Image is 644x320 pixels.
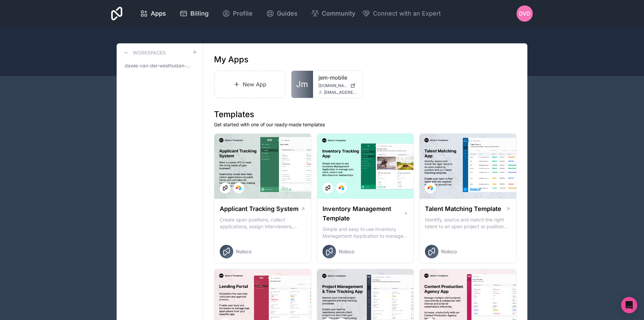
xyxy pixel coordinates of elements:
img: Airtable Logo [428,185,433,191]
span: Community [322,9,355,18]
a: dawie-van-der-westhuizen-workspace [122,60,197,72]
span: [EMAIL_ADDRESS][DOMAIN_NAME] [324,90,357,95]
button: Connect with an Expert [362,9,441,18]
h1: Talent Matching Template [425,204,501,214]
img: Airtable Logo [339,185,344,191]
p: Get started with one of our ready-made templates [214,121,517,128]
h1: Templates [214,109,517,120]
span: Dvd [519,9,530,18]
h1: My Apps [214,54,248,65]
span: Apps [151,9,166,18]
a: Billing [174,6,214,21]
span: dawie-van-der-westhuizen-workspace [125,62,192,69]
p: Identify, source and match the right talent to an open project or position with our Talent Matchi... [425,216,511,230]
h1: Applicant Tracking System [220,204,299,214]
span: Billing [190,9,209,18]
h3: Workspaces [133,49,166,56]
div: Open Intercom Messenger [621,297,637,313]
a: Guides [261,6,303,21]
p: Create open positions, collect applications, assign interviewers, centralise candidate feedback a... [220,216,306,230]
span: Noloco [441,248,457,255]
h1: Inventory Management Template [323,204,404,223]
a: Apps [135,6,171,21]
a: jem-mobile [318,73,357,82]
span: Noloco [236,248,252,255]
span: Profile [233,9,253,18]
a: Workspaces [122,49,166,57]
a: [DOMAIN_NAME] [318,83,357,88]
a: Jm [291,71,313,98]
p: Simple and easy to use Inventory Management Application to manage your stock, orders and Manufact... [323,226,408,239]
span: Guides [277,9,297,18]
span: [DOMAIN_NAME] [318,83,348,88]
img: Airtable Logo [236,185,241,191]
a: New App [214,70,286,98]
span: Jm [296,79,308,90]
span: Connect with an Expert [373,9,441,18]
span: Noloco [339,248,354,255]
a: Community [306,6,361,21]
a: Profile [217,6,258,21]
